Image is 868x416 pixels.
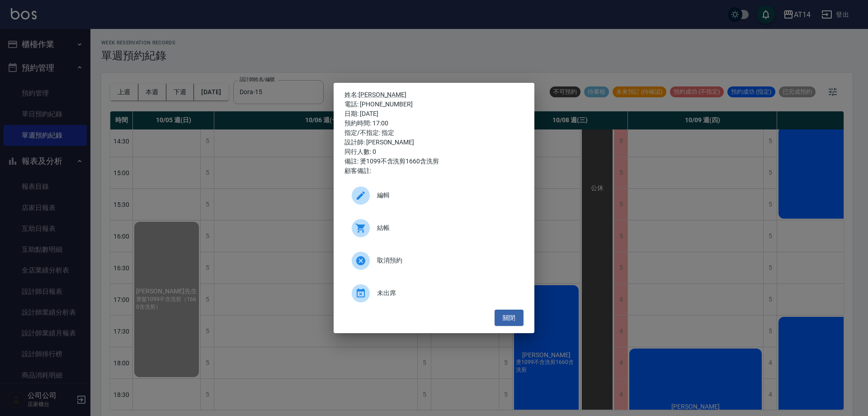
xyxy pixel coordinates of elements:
div: 備註: 燙1099不含洗剪1660含洗剪 [344,157,524,166]
div: 設計師: [PERSON_NAME] [344,138,524,147]
div: 取消預約 [344,248,524,273]
span: 未出席 [377,288,516,298]
a: 編輯 [344,183,524,215]
div: 未出席 [344,281,524,306]
a: [PERSON_NAME] [359,91,406,98]
div: 指定/不指定: 指定 [344,128,524,138]
a: 結帳 [344,215,524,248]
div: 預約時間: 17:00 [344,119,524,128]
p: 姓名: [344,90,524,100]
div: 顧客備註: [344,166,524,176]
button: 關閉 [495,310,524,326]
div: 結帳 [344,215,524,241]
div: 編輯 [344,183,524,208]
div: 日期: [DATE] [344,109,524,119]
div: 同行人數: 0 [344,147,524,157]
div: 電話: [PHONE_NUMBER] [344,100,524,109]
span: 編輯 [377,191,516,200]
span: 結帳 [377,223,516,233]
span: 取消預約 [377,256,516,265]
